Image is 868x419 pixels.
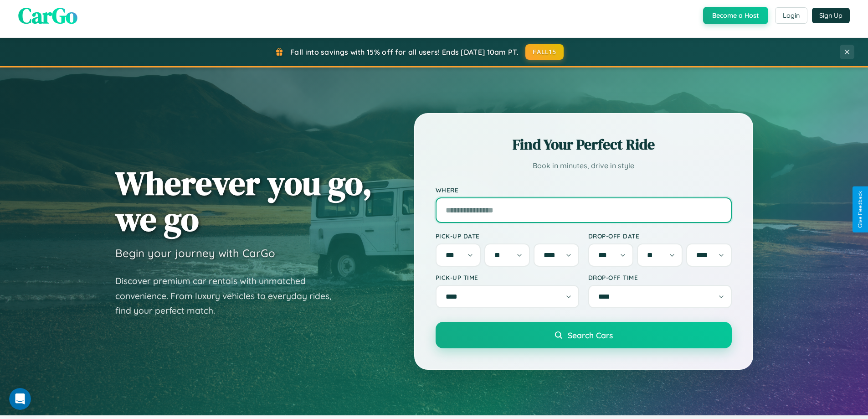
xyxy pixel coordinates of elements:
button: Search Cars [436,322,732,348]
button: Sign Up [812,8,850,23]
h3: Begin your journey with CarGo [115,246,275,260]
button: Login [775,7,807,24]
p: Discover premium car rentals with unmatched convenience. From luxury vehicles to everyday rides, ... [115,274,343,318]
p: Book in minutes, drive in style [436,159,732,172]
h1: Wherever you go, we go [115,165,372,237]
button: Become a Host [703,7,768,24]
label: Where [436,186,732,194]
h2: Find Your Perfect Ride [436,134,732,155]
span: Fall into savings with 15% off for all users! Ends [DATE] 10am PT. [290,47,519,57]
span: Search Cars [568,330,613,340]
label: Drop-off Date [588,232,732,240]
span: CarGo [18,0,77,31]
div: Give Feedback [857,191,863,228]
label: Drop-off Time [588,274,732,281]
label: Pick-up Time [436,274,579,281]
label: Pick-up Date [436,232,579,240]
button: FALL15 [525,44,564,60]
iframe: Intercom live chat [9,388,31,410]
